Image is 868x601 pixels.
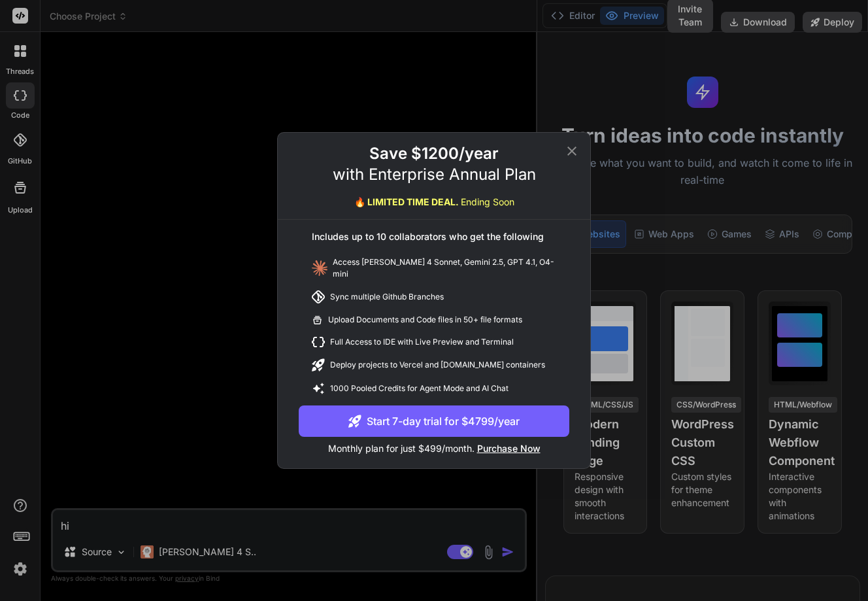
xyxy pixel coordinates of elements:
span: Ending Soon [461,196,514,207]
div: Upload Documents and Code files in 50+ file formats [299,309,569,331]
div: Access [PERSON_NAME] 4 Sonnet, Gemini 2.5, GPT 4.1, O4-mini [299,251,569,285]
div: Sync multiple Github Branches [299,285,569,309]
div: 🔥 LIMITED TIME DEAL. [354,196,514,209]
h2: Save $1200/year [369,143,499,164]
div: Includes up to 10 collaborators who get the following [299,230,569,251]
div: 1000 Pooled Credits for Agent Mode and AI Chat [299,377,569,400]
span: Purchase Now [477,443,541,454]
button: Start 7-day trial for $4799/year [299,405,569,437]
div: Deploy projects to Vercel and [DOMAIN_NAME] containers [299,353,569,377]
p: Monthly plan for just $499/month. [299,437,569,455]
p: with Enterprise Annual Plan [333,164,536,185]
div: Full Access to IDE with Live Preview and Terminal [299,331,569,353]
